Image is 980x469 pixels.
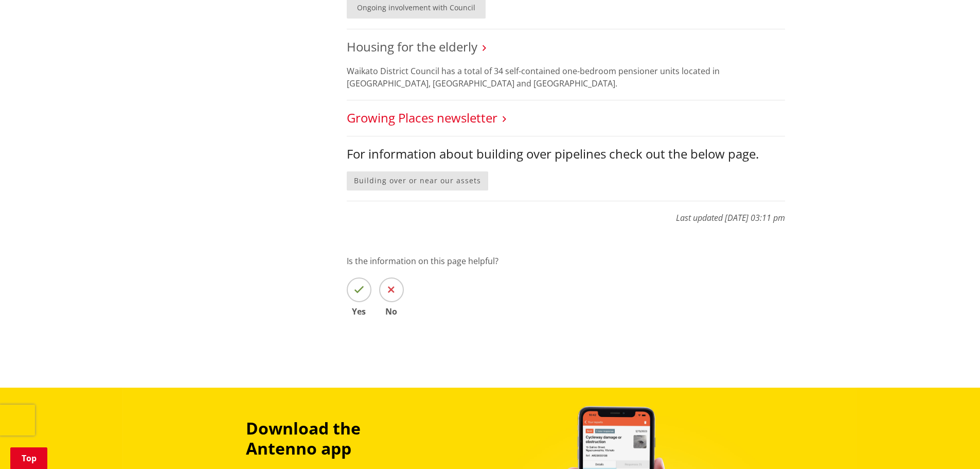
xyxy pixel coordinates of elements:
p: Waikato District Council has a total of 34 self-contained one-bedroom pensioner units located in ... [347,65,785,90]
a: Building over or near our assets [347,171,488,190]
a: Top [10,447,47,469]
p: Last updated [DATE] 03:11 pm [347,201,785,224]
p: Is the information on this page helpful? [347,255,785,267]
a: Growing Places newsletter [347,109,497,126]
span: Yes [347,307,371,316]
span: No [379,307,404,316]
a: Housing for the elderly [347,38,477,55]
h3: For information about building over pipelines check out the below page. [347,147,785,162]
h3: Download the Antenno app [246,419,432,458]
iframe: Messenger Launcher [933,426,970,463]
